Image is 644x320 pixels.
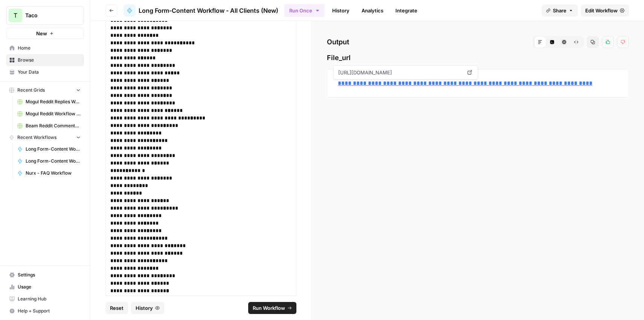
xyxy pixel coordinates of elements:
span: Learning Hub [18,296,81,302]
button: Run Workflow [248,302,296,314]
button: New [6,28,84,39]
button: Run Once [284,4,325,17]
span: Home [18,45,81,51]
a: Nurx - FAQ Workflow [14,167,84,179]
a: Browse [6,54,84,66]
button: Reset [105,302,128,314]
span: History [136,304,153,312]
span: Nurx - FAQ Workflow [26,170,81,177]
button: Help + Support [6,305,84,317]
span: T [14,11,17,20]
span: Help + Support [18,308,81,314]
span: Edit Workflow [585,7,618,14]
span: Long Form-Content Workflow - AI Clients (New) [26,158,81,165]
span: Long Form-Content Workflow - All Clients (New) [139,6,278,15]
button: Workspace: Taco [6,6,84,25]
span: Settings [18,272,81,278]
a: Analytics [357,5,388,17]
a: Settings [6,269,84,281]
span: Usage [18,284,81,290]
a: Edit Workflow [581,5,629,17]
a: Long Form-Content Workflow - AI Clients (New) [14,155,84,167]
span: Beam Reddit Comments Workflow Grid (1) [26,122,81,129]
a: Your Data [6,66,84,78]
button: Share [542,5,578,17]
span: Reset [110,304,124,312]
span: New [36,30,47,37]
button: History [131,302,164,314]
span: Browse [18,57,81,63]
a: Mogul Reddit Workflow Grid (1) [14,108,84,120]
button: Recent Workflows [6,132,84,143]
span: Your Data [18,69,81,75]
span: [URL][DOMAIN_NAME] [337,66,463,79]
a: Long Form-Content Workflow - All Clients (New) [124,5,278,17]
span: Mogul Reddit Workflow Grid (1) [26,110,81,117]
span: File_url [327,53,629,63]
span: Recent Workflows [17,134,56,141]
a: Mogul Reddit Replies Workflow Grid [14,96,84,108]
a: Beam Reddit Comments Workflow Grid (1) [14,120,84,132]
span: Taco [25,12,71,19]
a: Long Form-Content Workflow - B2B Clients [14,143,84,155]
span: Share [553,7,566,14]
a: History [328,5,354,17]
h2: Output [327,36,629,48]
a: Learning Hub [6,293,84,305]
span: Recent Grids [17,87,45,94]
a: Home [6,42,84,54]
span: Long Form-Content Workflow - B2B Clients [26,146,81,152]
span: Run Workflow [253,304,285,312]
a: Integrate [391,5,422,17]
span: Mogul Reddit Replies Workflow Grid [26,98,81,105]
button: Recent Grids [6,85,84,96]
a: Usage [6,281,84,293]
